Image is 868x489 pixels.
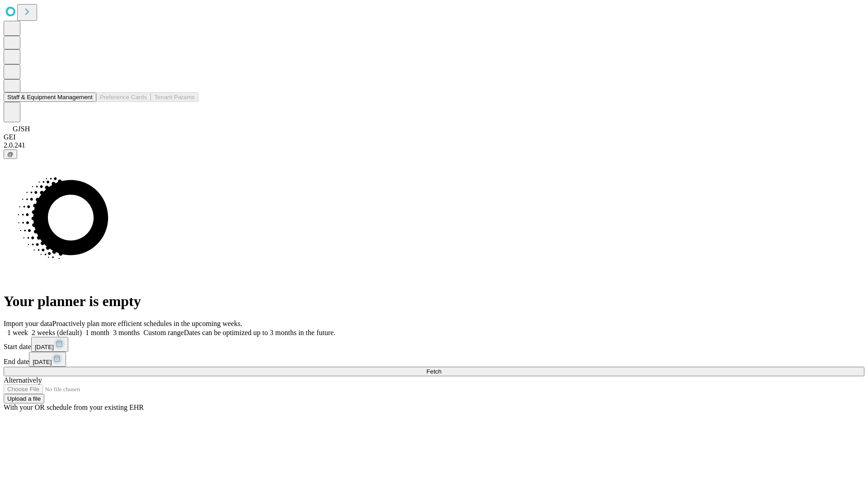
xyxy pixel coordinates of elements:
span: [DATE] [35,344,54,350]
span: Custom range [143,329,184,336]
span: 1 week [7,329,28,336]
span: 1 month [85,329,109,336]
button: Upload a file [4,394,44,403]
div: 2.0.241 [4,141,864,149]
span: With your OR schedule from your existing EHR [4,403,144,411]
div: GEI [4,133,864,141]
span: GJSH [13,125,30,133]
button: @ [4,149,17,159]
div: End date [4,352,864,367]
h1: Your planner is empty [4,293,864,310]
div: Start date [4,337,864,352]
button: Fetch [4,367,864,376]
span: 3 months [113,329,140,336]
span: Import your data [4,320,52,327]
span: Dates can be optimized up to 3 months in the future. [184,329,335,336]
span: Fetch [426,368,441,375]
button: Preference Cards [96,92,151,102]
button: [DATE] [31,337,68,352]
span: 2 weeks (default) [32,329,82,336]
span: Alternatively [4,376,42,384]
button: Tenant Params [151,92,198,102]
span: [DATE] [33,359,52,365]
span: @ [7,151,14,158]
button: [DATE] [29,352,66,367]
span: Proactively plan more efficient schedules in the upcoming weeks. [52,320,242,327]
button: Staff & Equipment Management [4,92,96,102]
